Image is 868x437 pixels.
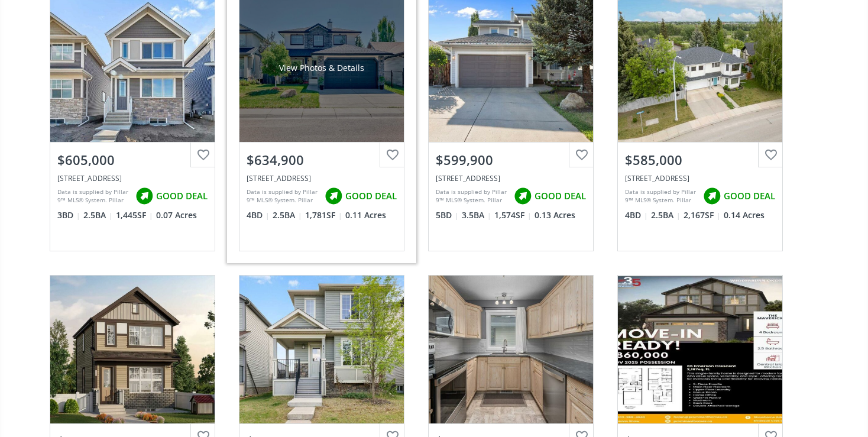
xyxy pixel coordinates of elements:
[57,187,129,205] div: Data is supplied by Pillar 9™ MLS® System. Pillar 9™ is the owner of the copyright in its MLS® Sy...
[345,190,397,202] span: GOOD DEAL
[57,151,208,169] div: $605,000
[436,187,508,205] div: Data is supplied by Pillar 9™ MLS® System. Pillar 9™ is the owner of the copyright in its MLS® Sy...
[494,209,532,221] span: 1,574 SF
[279,62,364,74] div: View Photos & Details
[436,173,586,183] div: 3 Sheep River Crescent, Okotoks, AB T1S 1N6
[625,209,648,221] span: 4 BD
[535,190,586,202] span: GOOD DEAL
[273,209,302,221] span: 2.5 BA
[625,173,775,183] div: 173 Woodhaven Drive, Okotoks, AB T1S 1L8
[247,173,397,183] div: 16 Cimarron Crescent, Okotoks, AB T1S 1S8
[684,209,721,221] span: 2,167 SF
[247,187,319,205] div: Data is supplied by Pillar 9™ MLS® System. Pillar 9™ is the owner of the copyright in its MLS® Sy...
[83,209,113,221] span: 2.5 BA
[345,209,386,221] span: 0.11 Acres
[247,209,270,221] span: 4 BD
[535,209,575,221] span: 0.13 Acres
[700,184,724,208] img: rating icon
[305,209,342,221] span: 1,781 SF
[724,190,775,202] span: GOOD DEAL
[462,209,491,221] span: 3.5 BA
[651,209,681,221] span: 2.5 BA
[116,209,153,221] span: 1,445 SF
[511,184,535,208] img: rating icon
[57,209,80,221] span: 3 BD
[724,209,765,221] span: 0.14 Acres
[436,209,459,221] span: 5 BD
[57,173,208,183] div: 74 Wedderburn Drive, Okotoks, AB T1S5X2
[436,151,586,169] div: $599,900
[156,209,197,221] span: 0.07 Acres
[132,184,156,208] img: rating icon
[625,151,775,169] div: $585,000
[156,190,208,202] span: GOOD DEAL
[247,151,397,169] div: $634,900
[625,187,697,205] div: Data is supplied by Pillar 9™ MLS® System. Pillar 9™ is the owner of the copyright in its MLS® Sy...
[322,184,345,208] img: rating icon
